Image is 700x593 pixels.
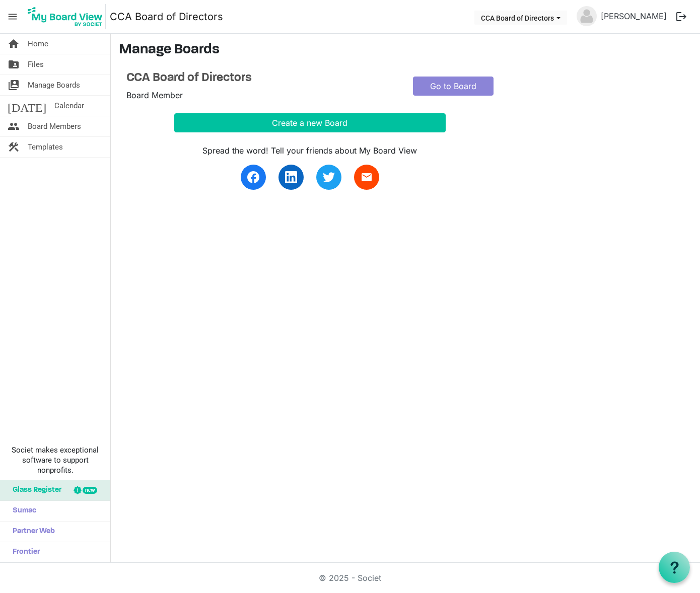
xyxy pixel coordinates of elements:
[28,116,81,136] span: Board Members
[8,34,20,54] span: home
[413,77,494,96] a: Go to Board
[361,171,373,183] span: email
[354,165,379,190] a: email
[8,96,46,116] span: [DATE]
[54,96,84,116] span: Calendar
[8,501,36,521] span: Sumac
[8,480,61,500] span: Glass Register
[577,6,597,26] img: no-profile-picture.svg
[247,171,259,183] img: facebook.svg
[8,522,55,542] span: Partner Web
[119,42,692,59] h3: Manage Boards
[319,573,381,583] a: © 2025 - Societ
[8,137,20,157] span: construction
[110,7,223,27] a: CCA Board of Directors
[474,11,567,25] button: CCA Board of Directors dropdownbutton
[126,90,183,100] span: Board Member
[597,6,671,26] a: [PERSON_NAME]
[25,4,110,29] a: My Board View Logo
[8,542,40,562] span: Frontier
[174,113,446,132] button: Create a new Board
[323,171,335,183] img: twitter.svg
[174,144,446,157] div: Spread the word! Tell your friends about My Board View
[28,75,80,95] span: Manage Boards
[8,116,20,136] span: people
[28,34,48,54] span: Home
[3,7,22,26] span: menu
[83,487,97,494] div: new
[126,71,398,86] a: CCA Board of Directors
[8,75,20,95] span: switch_account
[671,6,692,27] button: logout
[5,445,106,475] span: Societ makes exceptional software to support nonprofits.
[285,171,297,183] img: linkedin.svg
[25,4,106,29] img: My Board View Logo
[28,54,44,75] span: Files
[8,54,20,75] span: folder_shared
[28,137,63,157] span: Templates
